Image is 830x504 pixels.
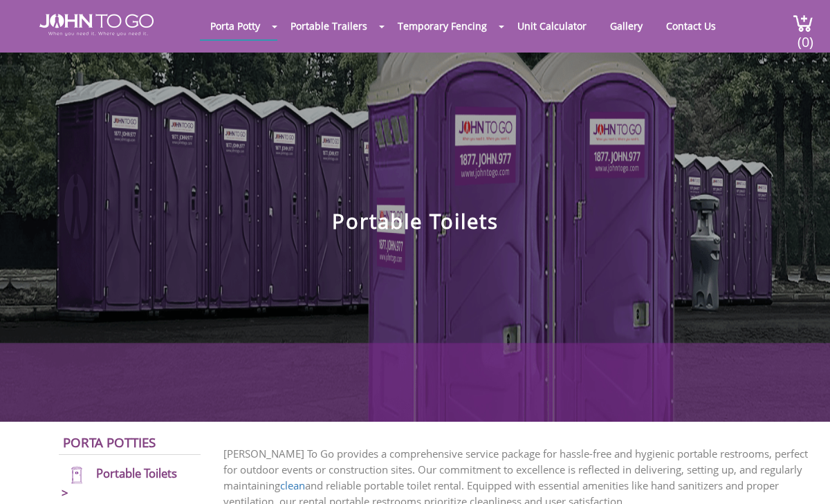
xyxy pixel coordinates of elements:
a: Porta Potties [63,433,156,451]
button: Live Chat [775,449,830,504]
a: Porta Potty [200,12,270,39]
img: portable-toilets-new.png [62,466,91,485]
a: Gallery [600,12,653,39]
a: Portable Trailers [280,12,378,39]
a: Temporary Fencing [387,12,497,39]
a: clean [280,478,305,492]
img: cart a [793,14,813,32]
a: Unit Calculator [507,12,597,39]
span: (0) [797,21,814,51]
a: Contact Us [656,12,726,39]
img: JOHN to go [39,14,154,36]
a: Portable Toilets > [62,465,177,501]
